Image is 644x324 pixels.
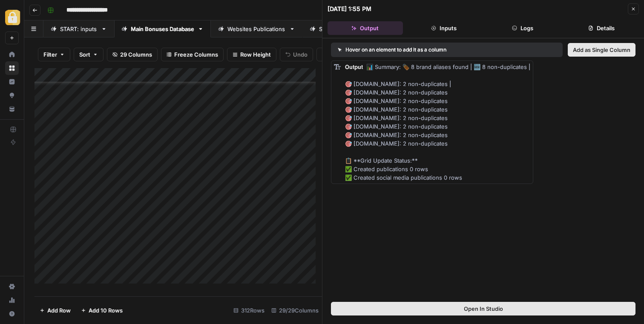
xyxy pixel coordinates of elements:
span: Row Height [240,50,271,59]
button: Add 10 Rows [76,304,128,317]
button: Sort [74,48,103,61]
div: START: inputs [60,25,98,33]
img: Adzz Logo [5,10,20,25]
button: Filter [38,48,70,61]
div: [DATE] 1:55 PM [328,5,371,13]
a: Settings [5,280,19,293]
button: Details [563,21,639,35]
a: Usage [5,293,19,307]
div: Hover on an element to add it as a column [338,46,501,54]
button: Open In Studio [331,302,635,315]
span: Filter [43,50,57,59]
button: Undo [280,48,313,61]
span: 29 Columns [120,50,152,59]
a: Main Bonuses Database [114,20,211,37]
div: Websites Publications [227,25,286,33]
button: Inputs [406,21,482,35]
span: Undo [293,50,308,59]
span: 📊 Summary: 🏷️ 8 brand aliases found | 🆕 8 non-duplicates | 🎯 [DOMAIN_NAME]: 2 non-duplicates | 🎯 ... [345,63,530,181]
span: Sort [79,50,90,59]
button: Freeze Columns [161,48,224,61]
span: Add as Single Column [573,46,630,54]
a: Social media publications [302,20,402,37]
span: Add 10 Rows [89,306,123,315]
span: Output [345,63,363,70]
div: Main Bonuses Database [131,25,194,33]
span: Freeze Columns [174,50,218,59]
button: Help + Support [5,307,19,321]
a: Opportunities [5,89,19,102]
a: START: inputs [43,20,114,37]
button: Workspace: Adzz [5,7,19,28]
span: Open In Studio [464,304,503,313]
a: Insights [5,75,19,89]
div: 312 Rows [230,304,268,317]
a: Websites Publications [211,20,302,37]
button: Row Height [227,48,276,61]
button: Add Row [34,304,76,317]
button: Add as Single Column [568,43,635,57]
button: Output [328,21,403,35]
button: 29 Columns [107,48,158,61]
a: Your Data [5,102,19,116]
a: Home [5,48,19,61]
a: Browse [5,61,19,75]
button: Logs [485,21,561,35]
span: Add Row [47,306,71,315]
div: 29/29 Columns [268,304,322,317]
